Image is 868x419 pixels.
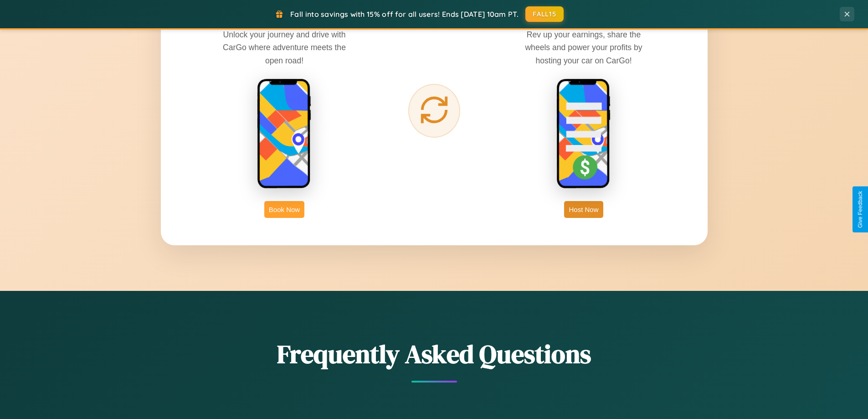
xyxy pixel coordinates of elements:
div: Give Feedback [857,191,863,228]
p: Rev up your earnings, share the wheels and power your profits by hosting your car on CarGo! [515,28,652,67]
img: rent phone [257,78,312,190]
h2: Frequently Asked Questions [161,336,708,372]
button: Book Now [264,201,304,218]
p: Unlock your journey and drive with CarGo where adventure meets the open road! [216,28,353,67]
img: host phone [556,78,611,190]
button: Host Now [564,201,603,218]
button: FALL15 [525,6,564,22]
span: Fall into savings with 15% off for all users! Ends [DATE] 10am PT. [290,10,519,19]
